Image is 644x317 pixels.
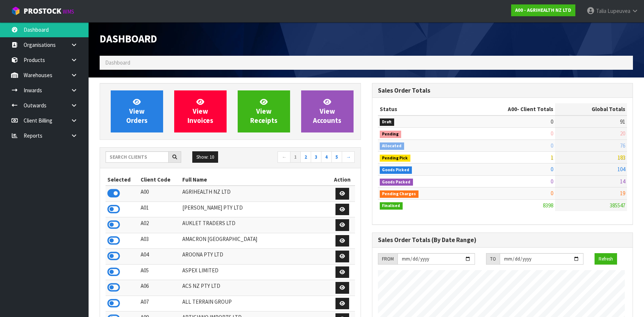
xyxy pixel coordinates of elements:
[236,151,355,164] nav: Page navigation
[180,174,330,186] th: Full Name
[378,237,627,244] h3: Sales Order Totals (By Date Range)
[126,97,148,125] span: View Orders
[174,90,227,132] a: ViewInvoices
[139,217,180,233] td: A02
[378,103,460,115] th: Status
[620,130,625,137] span: 20
[617,166,625,173] span: 104
[620,190,625,197] span: 19
[515,7,571,13] strong: A00 - AGRIHEALTH NZ LTD
[180,217,330,233] td: AUKLET TRADERS LTD
[620,142,625,149] span: 76
[551,190,553,197] span: 0
[106,151,169,163] input: Search clients
[378,87,627,94] h3: Sales Order Totals
[551,178,553,185] span: 0
[187,97,213,125] span: View Invoices
[555,103,627,115] th: Global Totals
[139,201,180,217] td: A01
[238,90,290,132] a: ViewReceipts
[313,97,341,125] span: View Accounts
[620,178,625,185] span: 14
[380,118,395,126] span: Draft
[331,151,342,163] a: 5
[330,174,355,186] th: Action
[508,106,517,113] span: A00
[311,151,321,163] a: 3
[595,253,617,265] button: Refresh
[301,90,354,132] a: ViewAccounts
[378,253,397,265] div: FROM
[596,7,606,14] span: Talia
[551,118,553,125] span: 0
[380,179,413,186] span: Goods Packed
[380,131,402,138] span: Pending
[139,264,180,280] td: A05
[551,142,553,149] span: 0
[180,249,330,265] td: AROONA PTY LTD
[551,154,553,161] span: 1
[105,59,130,66] span: Dashboard
[380,190,419,198] span: Pending Charges
[300,151,311,163] a: 2
[180,296,330,311] td: ALL TERRAIN GROUP
[139,280,180,296] td: A06
[192,151,218,163] button: Show: 10
[180,233,330,249] td: AMACRON [GEOGRAPHIC_DATA]
[543,202,553,209] span: 8398
[551,130,553,137] span: 0
[106,174,139,186] th: Selected
[11,6,20,15] img: cube-alt.png
[511,4,575,16] a: A00 - AGRIHEALTH NZ LTD
[139,186,180,201] td: A00
[342,151,355,163] a: →
[617,154,625,161] span: 183
[139,296,180,311] td: A07
[607,7,630,14] span: Lupeuvea
[100,32,157,45] span: Dashboard
[321,151,332,163] a: 4
[551,166,553,173] span: 0
[380,166,412,174] span: Goods Picked
[610,202,625,209] span: 385547
[278,151,290,163] a: ←
[24,6,61,16] span: ProStock
[180,264,330,280] td: ASPEX LIMITED
[111,90,163,132] a: ViewOrders
[139,233,180,249] td: A03
[180,186,330,201] td: AGRIHEALTH NZ LTD
[486,253,500,265] div: TO
[250,97,278,125] span: View Receipts
[180,280,330,296] td: ACS NZ PTY LTD
[180,201,330,217] td: [PERSON_NAME] PTY LTD
[290,151,301,163] a: 1
[139,249,180,265] td: A04
[139,174,180,186] th: Client Code
[63,8,74,15] small: WMS
[380,142,404,150] span: Allocated
[380,202,403,210] span: Finalised
[460,103,555,115] th: - Client Totals
[620,118,625,125] span: 91
[380,155,411,162] span: Pending Pick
